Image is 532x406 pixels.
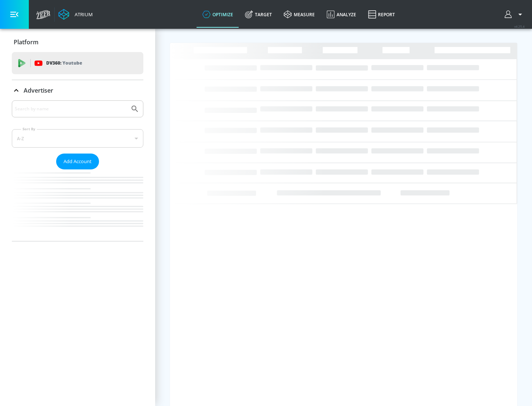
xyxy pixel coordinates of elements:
[21,127,37,131] label: Sort By
[12,129,143,148] div: A-Z
[46,59,82,67] p: DV360:
[62,59,82,67] p: Youtube
[24,86,53,94] p: Advertiser
[12,52,143,74] div: DV360: Youtube
[321,1,362,28] a: Analyze
[72,11,93,18] div: Atrium
[239,1,278,28] a: Target
[64,157,92,166] span: Add Account
[278,1,321,28] a: measure
[12,169,143,241] nav: list of Advertiser
[56,154,99,169] button: Add Account
[14,38,38,46] p: Platform
[12,80,143,101] div: Advertiser
[12,32,143,52] div: Platform
[15,104,127,114] input: Search by name
[514,24,525,28] span: v 4.25.4
[197,1,239,28] a: optimize
[58,9,93,20] a: Atrium
[12,100,143,241] div: Advertiser
[362,1,401,28] a: Report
